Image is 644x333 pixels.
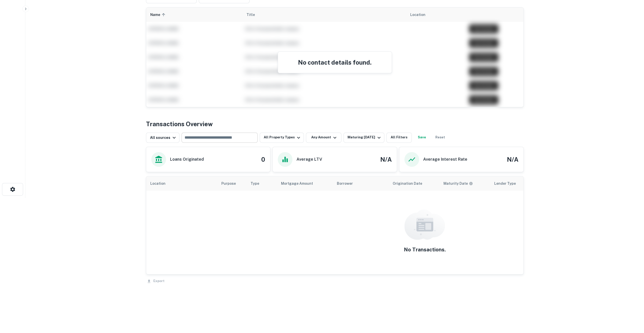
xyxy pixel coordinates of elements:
[150,180,172,187] span: Location
[507,155,518,164] h4: N/A
[348,135,382,141] div: Maturing [DATE]
[443,181,468,186] h6: Maturity Date
[260,133,304,143] button: All Property Types
[170,156,204,162] h6: Loans Originated
[284,58,386,67] h4: No contact details found.
[217,176,246,191] th: Purpose
[389,176,439,191] th: Origination Date
[443,181,480,186] span: Maturity dates displayed may be estimated. Please contact the lender for the most accurate maturi...
[404,246,446,253] h5: No Transactions.
[443,181,473,186] div: Maturity dates displayed may be estimated. Please contact the lender for the most accurate maturi...
[423,156,467,162] h6: Average Interest Rate
[619,292,644,317] iframe: Chat Widget
[150,135,177,141] div: All sources
[432,133,448,143] button: Reset
[490,176,536,191] th: Lender Type
[277,176,333,191] th: Mortgage Amount
[296,156,322,162] h6: Average LTV
[221,180,242,187] span: Purpose
[439,176,490,191] th: Maturity dates displayed may be estimated. Please contact the lender for the most accurate maturi...
[146,8,523,107] div: scrollable content
[251,180,266,187] span: Type
[343,133,384,143] button: Maturing [DATE]
[261,155,265,164] h4: 0
[146,176,217,191] th: Location
[414,133,430,143] button: Save your search to get updates of matches that match your search criteria.
[386,133,412,143] button: All Filters
[281,180,320,187] span: Mortgage Amount
[333,176,389,191] th: Borrower
[494,180,516,187] span: Lender Type
[246,176,277,191] th: Type
[380,155,392,164] h4: N/A
[306,133,341,143] button: Any Amount
[146,119,213,128] h4: Transactions Overview
[146,176,523,274] div: scrollable content
[393,180,429,187] span: Origination Date
[404,209,445,240] img: empty content
[337,180,353,187] span: Borrower
[146,133,179,143] button: All sources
